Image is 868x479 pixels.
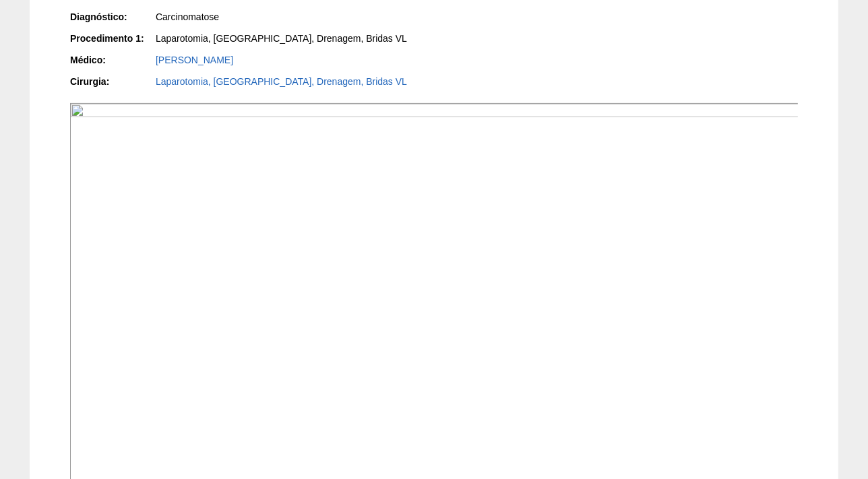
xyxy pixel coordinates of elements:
a: [PERSON_NAME] [156,55,233,65]
div: Carcinomatose [156,10,425,24]
div: Cirurgia: [70,75,154,88]
a: Laparotomia, [GEOGRAPHIC_DATA], Drenagem, Bridas VL [156,76,407,87]
div: Médico: [70,53,154,67]
div: Procedimento 1: [70,32,154,45]
div: Laparotomia, [GEOGRAPHIC_DATA], Drenagem, Bridas VL [156,32,425,45]
div: Diagnóstico: [70,10,154,24]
